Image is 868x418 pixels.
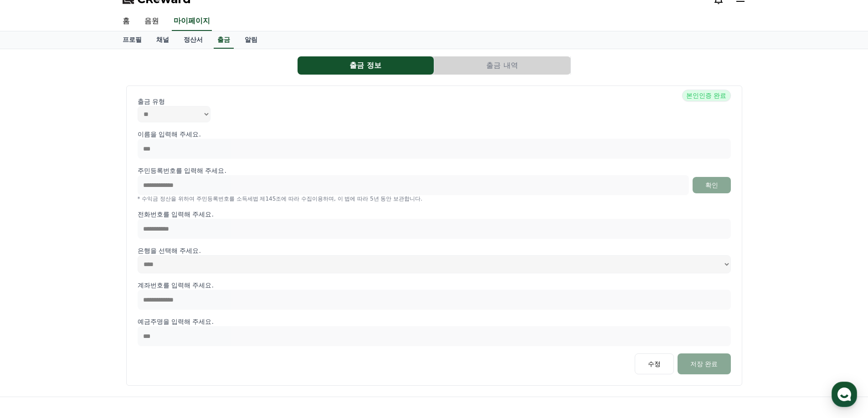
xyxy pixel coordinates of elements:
[635,353,674,374] button: 수정
[176,31,210,49] a: 정산서
[137,12,166,31] a: 음원
[118,288,175,311] a: 설정
[149,31,176,49] a: 채널
[434,56,570,75] button: 출금 내역
[682,90,730,101] span: 본인인증 완료
[115,31,149,49] a: 프로필
[138,130,731,139] p: 이름을 입력해 주세요.
[693,177,731,193] button: 확인
[237,31,265,49] a: 알림
[141,302,152,309] span: 설정
[138,97,731,106] p: 출금 유형
[138,195,731,202] p: * 수익금 정산을 위하여 주민등록번호를 소득세법 제145조에 따라 수집이용하며, 이 법에 따라 5년 동안 보관합니다.
[138,281,731,290] p: 계좌번호를 입력해 주세요.
[83,302,94,310] span: 대화
[138,166,226,175] p: 주민등록번호를 입력해 주세요.
[172,12,212,31] a: 마이페이지
[115,12,137,31] a: 홈
[138,317,731,326] p: 예금주명을 입력해 주세요.
[678,353,730,374] button: 저장 완료
[60,288,118,311] a: 대화
[434,56,571,75] a: 출금 내역
[298,56,434,75] button: 출금 정보
[29,302,34,309] span: 홈
[3,288,60,311] a: 홈
[138,246,731,255] p: 은행을 선택해 주세요.
[214,31,234,49] a: 출금
[138,210,731,219] p: 전화번호를 입력해 주세요.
